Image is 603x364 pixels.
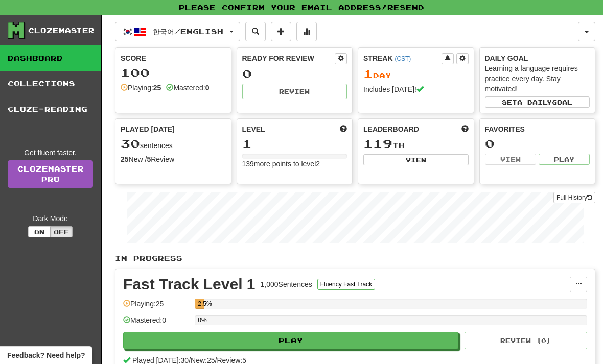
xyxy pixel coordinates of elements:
[205,84,210,92] strong: 0
[539,154,590,165] button: Play
[8,160,93,188] a: ClozemasterPro
[166,83,209,93] div: Mastered:
[242,137,347,150] div: 1
[485,137,590,150] div: 0
[245,22,266,41] button: Search sentences
[28,26,95,36] div: Clozemaster
[121,53,226,63] div: Score
[123,332,458,349] button: Play
[363,136,392,151] span: 119
[461,124,469,134] span: This week in points, UTC
[28,226,51,237] button: On
[198,299,204,309] div: 2.5%
[153,27,223,36] span: 한국어 / English
[242,124,265,134] span: Level
[363,154,469,165] button: View
[121,137,226,151] div: sentences
[242,67,347,80] div: 0
[147,155,151,163] strong: 5
[465,332,587,349] button: Review (0)
[261,279,312,289] div: 1,000 Sentences
[115,22,240,41] button: 한국어/English
[121,155,129,163] strong: 25
[317,279,375,290] button: Fluency Fast Track
[121,136,140,151] span: 30
[485,63,590,94] div: Learning a language requires practice every day. Stay motivated!
[121,66,226,79] div: 100
[363,124,419,134] span: Leaderboard
[242,159,347,169] div: 139 more points to level 2
[517,99,552,106] span: a daily
[242,53,335,63] div: Ready for Review
[153,84,161,92] strong: 25
[485,53,590,63] div: Daily Goal
[387,3,424,12] a: Resend
[340,124,347,134] span: Score more points to level up
[395,55,411,62] a: (CST)
[363,67,469,81] div: Day
[363,66,373,81] span: 1
[121,154,226,164] div: New / Review
[296,22,317,41] button: More stats
[121,83,161,93] div: Playing:
[123,277,256,292] div: Fast Track Level 1
[242,84,347,99] button: Review
[8,148,93,158] div: Get fluent faster.
[271,22,291,41] button: Add sentence to collection
[121,124,175,134] span: Played [DATE]
[485,124,590,134] div: Favorites
[363,137,469,151] div: th
[123,315,190,332] div: Mastered: 0
[7,350,85,360] span: Open feedback widget
[485,96,590,108] button: Seta dailygoal
[363,84,469,94] div: Includes [DATE]!
[485,154,536,165] button: View
[50,226,73,237] button: Off
[363,53,442,63] div: Streak
[115,253,595,263] p: In Progress
[8,213,93,224] div: Dark Mode
[123,299,190,316] div: Playing: 25
[553,192,595,203] button: Full History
